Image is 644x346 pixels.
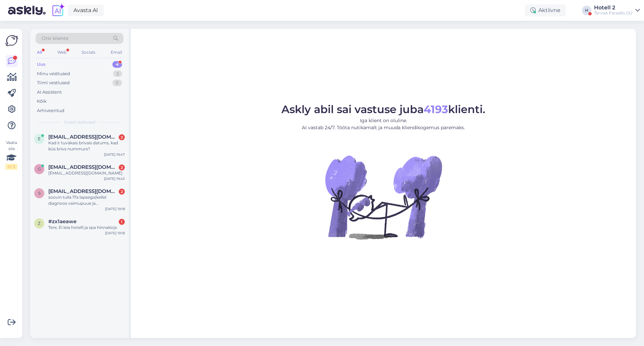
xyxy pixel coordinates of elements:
div: 1 [119,219,125,225]
a: Avasta AI [68,5,104,16]
span: gerliaulik@gmail.com [48,164,118,170]
div: 2 [119,134,125,140]
img: Askly Logo [5,34,18,47]
span: enija1985@inbox.lv [48,134,118,140]
div: H [582,6,591,15]
div: soovin tulla 17a lapsega(kellel diagnoos vaimupuue ja 100%töövõimetu) spa'sse,et kui palju maksab... [48,194,125,206]
div: 4 [112,61,122,68]
p: Iga klient on oluline. AI vastab 24/7. Tööta nutikamalt ja muuda kliendikogemus paremaks. [281,117,485,131]
div: Socials [80,48,97,57]
div: Web [56,48,68,57]
div: [DATE] 19:43 [104,176,125,181]
span: e [38,136,41,141]
img: No Chat active [323,137,444,257]
div: Tere, Ei leia hotelli ja spa hinnakirja [48,225,125,231]
div: 0 [112,80,122,86]
div: 3 [113,70,122,77]
img: explore-ai [51,3,65,17]
b: 4193 [424,103,448,116]
div: Arhiveeritud [37,107,64,114]
span: s [38,191,41,196]
div: 2 [119,164,125,170]
div: Tiimi vestlused [37,80,70,86]
span: Askly abil sai vastuse juba klienti. [281,103,485,116]
span: g [38,166,41,171]
span: #zx1aeawe [48,218,76,225]
div: [DATE] 19:47 [104,152,125,157]
span: syleem7@gmail.com [48,188,118,194]
span: z [38,221,41,226]
div: AI Assistent [37,89,62,96]
div: Uus [37,61,46,68]
div: Aktiivne [525,4,566,16]
div: [DATE] 19:18 [105,231,125,236]
div: Hotell 2 [594,5,633,10]
div: Minu vestlused [37,70,70,77]
div: Kad ir tuvākais brīvais datums, kad būs brīvs nummurs? [48,140,125,152]
span: Uued vestlused [64,119,95,125]
div: 0 / 3 [5,164,17,170]
div: All [36,48,43,57]
a: Hotell 2Tervise Paradiis OÜ [594,5,640,16]
div: Vaata siia [5,140,17,170]
div: 2 [119,189,125,195]
div: Tervise Paradiis OÜ [594,10,633,16]
div: [EMAIL_ADDRESS][DOMAIN_NAME] [48,170,125,176]
span: Otsi kliente [42,35,68,42]
div: Kõik [37,98,47,105]
div: [DATE] 19:18 [105,206,125,211]
div: Email [109,48,123,57]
